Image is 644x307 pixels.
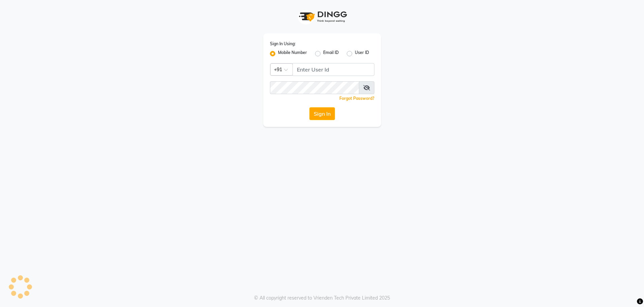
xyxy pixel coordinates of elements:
a: Forgot Password? [339,96,374,101]
img: logo1.svg [295,7,349,27]
label: Mobile Number [278,50,307,58]
label: Email ID [323,50,339,58]
label: Sign In Using: [270,41,296,47]
input: Username [293,63,374,76]
input: Username [270,81,359,94]
label: User ID [355,50,369,58]
button: Sign In [309,107,335,120]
